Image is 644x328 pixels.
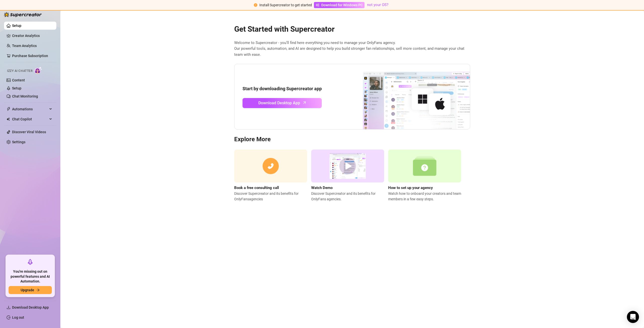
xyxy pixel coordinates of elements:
[9,269,52,284] span: You're missing out on powerful features and AI Automation.
[302,100,307,106] span: arrow-up
[12,130,46,134] a: Discover Viral Videos
[311,191,384,202] span: Discover Supercreator and its benefits for OnlyFans agencies.
[36,288,40,292] span: arrow-right
[12,52,52,60] a: Purchase Subscription
[311,185,333,190] strong: Watch Demo
[234,40,470,58] span: Welcome to Supercreator - you’ll find here everything you need to manage your OnlyFans agency. Ou...
[12,105,48,113] span: Automations
[234,191,307,202] span: Discover Supercreator and its benefits for OnlyFans agencies
[316,3,319,7] span: windows
[627,311,639,323] div: Open Intercom Messenger
[311,150,384,202] a: Watch DemoDiscover Supercreator and its benefits for OnlyFans agencies.
[7,69,32,73] span: Izzy AI Chatter
[7,117,10,121] img: Chat Copilot
[388,191,461,202] span: Watch how to onboard your creators and team members in a few easy steps.
[4,12,42,17] img: logo-BBDzfeDw.svg
[27,259,33,265] span: rocket
[259,3,312,7] span: Install Supercreator to get started
[321,2,363,8] span: Download for Windows PC
[388,150,461,182] img: setup agency guide
[258,100,300,106] span: Download Desktop App
[12,44,37,48] a: Team Analytics
[12,24,21,28] a: Setup
[234,150,307,182] img: consulting call
[234,150,307,202] a: Book a free consulting callDiscover Supercreator and its benefits for OnlyFansagencies
[234,135,470,144] h3: Explore More
[7,305,11,309] span: download
[12,94,38,98] a: Chat Monitoring
[34,67,42,74] img: AI Chatter
[9,286,52,294] button: Upgradearrow-right
[12,86,21,90] a: Setup
[12,115,48,123] span: Chat Copilot
[12,140,25,144] a: Settings
[367,3,388,7] a: not your OS?
[12,305,49,309] span: Download Desktop App
[234,24,470,34] h2: Get Started with Supercreator
[243,98,322,108] a: Download Desktop Apparrow-up
[314,2,365,8] a: Download for Windows PC
[12,32,52,40] a: Creator Analytics
[254,3,257,7] span: exclamation-circle
[311,150,384,182] img: supercreator demo
[21,288,34,292] span: Upgrade
[243,86,322,91] strong: Start by downloading Supercreator app
[344,64,470,129] img: download app
[7,107,11,111] span: thunderbolt
[388,185,433,190] strong: How to set up your agency
[234,185,279,190] strong: Book a free consulting call
[388,150,461,202] a: How to set up your agencyWatch how to onboard your creators and team members in a few easy steps.
[12,315,24,319] a: Log out
[12,78,25,82] a: Content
